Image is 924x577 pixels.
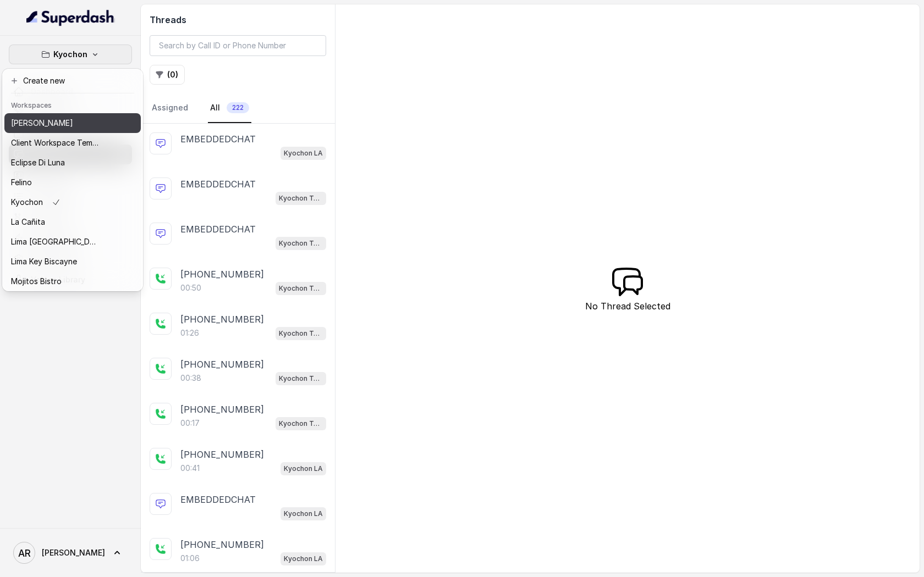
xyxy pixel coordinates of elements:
[2,69,143,291] div: Kyochon
[4,71,141,91] button: Create new
[11,255,77,268] p: Lima Key Biscayne
[11,176,32,189] p: Felino
[11,196,43,209] p: Kyochon
[11,116,73,130] p: [PERSON_NAME]
[11,275,62,288] p: Mojitos Bistro
[11,136,99,149] p: Client Workspace Template
[9,45,132,64] button: Kyochon
[11,215,45,229] p: La Cañita
[4,96,141,113] header: Workspaces
[11,235,99,248] p: Lima [GEOGRAPHIC_DATA]
[11,156,65,169] p: Eclipse Di Luna
[53,48,87,61] p: Kyochon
